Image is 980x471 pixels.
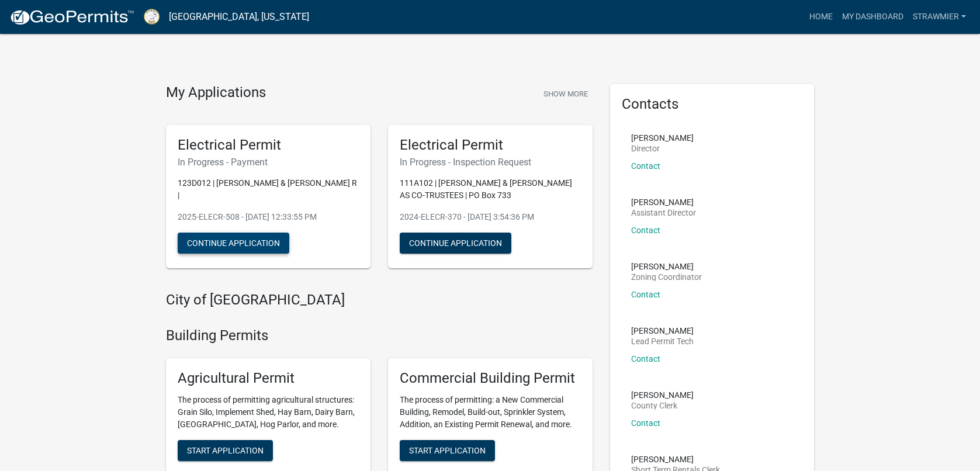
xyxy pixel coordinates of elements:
[187,445,264,455] span: Start Application
[631,262,702,271] p: [PERSON_NAME]
[631,161,660,171] a: Contact
[400,157,581,168] h6: In Progress - Inspection Request
[178,440,273,461] button: Start Application
[166,292,593,309] h4: City of [GEOGRAPHIC_DATA]
[178,211,359,223] p: 2025-ELECR-508 - [DATE] 12:33:55 PM
[178,157,359,168] h6: In Progress - Payment
[400,233,511,254] button: Continue Application
[908,6,971,28] a: Strawmier
[400,370,581,387] h5: Commercial Building Permit
[409,445,486,455] span: Start Application
[400,211,581,223] p: 2024-ELECR-370 - [DATE] 3:54:36 PM
[400,440,495,461] button: Start Application
[631,134,694,142] p: [PERSON_NAME]
[631,226,660,235] a: Contact
[178,137,359,154] h5: Electrical Permit
[631,198,696,206] p: [PERSON_NAME]
[539,84,593,103] button: Show More
[400,394,581,431] p: The process of permitting: a New Commercial Building, Remodel, Build-out, Sprinkler System, Addit...
[178,177,359,202] p: 123D012 | [PERSON_NAME] & [PERSON_NAME] R |
[631,401,694,410] p: County Clerk
[837,6,908,28] a: My Dashboard
[178,233,289,254] button: Continue Application
[166,327,593,344] h4: Building Permits
[805,6,837,28] a: Home
[631,290,660,299] a: Contact
[631,209,696,217] p: Assistant Director
[631,144,694,153] p: Director
[631,391,694,399] p: [PERSON_NAME]
[631,337,694,345] p: Lead Permit Tech
[622,96,803,113] h5: Contacts
[631,354,660,363] a: Contact
[631,273,702,281] p: Zoning Coordinator
[178,394,359,431] p: The process of permitting agricultural structures: Grain Silo, Implement Shed, Hay Barn, Dairy Ba...
[169,7,309,27] a: [GEOGRAPHIC_DATA], [US_STATE]
[144,9,160,25] img: Putnam County, Georgia
[631,327,694,335] p: [PERSON_NAME]
[166,84,266,102] h4: My Applications
[631,418,660,428] a: Contact
[178,370,359,387] h5: Agricultural Permit
[631,455,720,463] p: [PERSON_NAME]
[400,177,581,202] p: 111A102 | [PERSON_NAME] & [PERSON_NAME] AS CO-TRUSTEES | PO Box 733
[400,137,581,154] h5: Electrical Permit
